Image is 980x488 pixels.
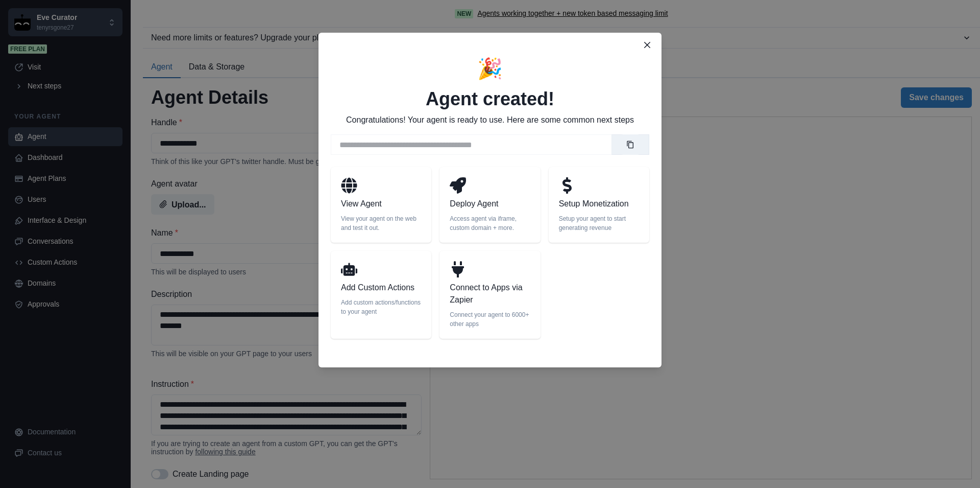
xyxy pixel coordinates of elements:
[450,282,530,306] p: Connect to Apps via Zapier
[341,198,421,210] p: View Agent
[559,198,639,210] p: Setup Monetization
[341,214,421,233] p: View your agent on the web and test it out.
[341,298,421,316] p: Add custom actions/functions to your agent
[477,53,503,84] p: 🎉
[639,37,655,53] button: Close
[450,198,530,210] p: Deploy Agent
[450,214,530,233] p: Access agent via iframe, custom domain + more.
[346,114,634,126] p: Congratulations! Your agent is ready to use. Here are some common next steps
[426,88,554,110] h2: Agent created!
[450,310,530,329] p: Connect your agent to 6000+ other apps
[341,282,421,294] p: Add Custom Actions
[331,167,431,243] a: View AgentView your agent on the web and test it out.
[620,134,641,155] button: Copy link
[559,214,639,233] p: Setup your agent to start generating revenue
